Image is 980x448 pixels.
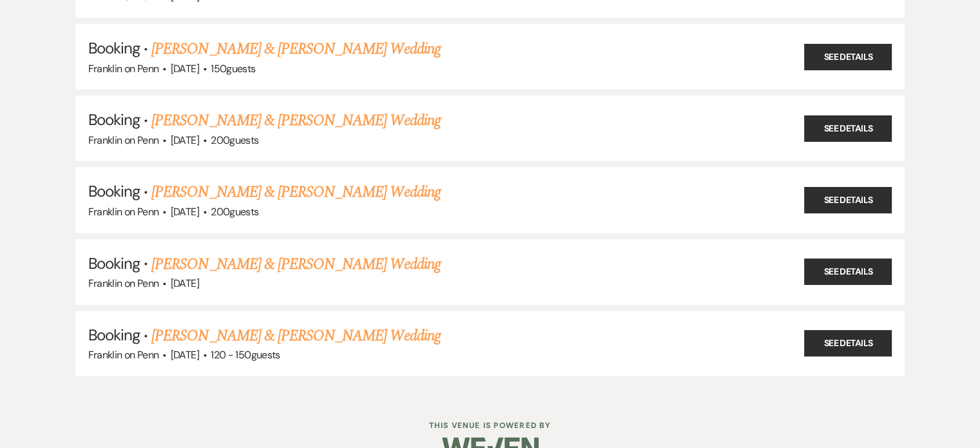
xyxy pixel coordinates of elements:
span: Franklin on Penn [88,133,159,147]
a: See Details [804,115,892,142]
span: Booking [88,325,140,345]
a: [PERSON_NAME] & [PERSON_NAME] Wedding [151,109,440,132]
a: See Details [804,187,892,213]
span: Booking [88,38,140,58]
span: 200 guests [211,205,258,219]
span: 200 guests [211,133,258,147]
span: Booking [88,253,140,273]
span: 150 guests [211,62,255,75]
span: Booking [88,181,140,201]
span: Franklin on Penn [88,62,159,75]
span: [DATE] [171,205,199,219]
span: Booking [88,110,140,130]
a: [PERSON_NAME] & [PERSON_NAME] Wedding [151,253,440,276]
span: [DATE] [171,133,199,147]
a: [PERSON_NAME] & [PERSON_NAME] Wedding [151,324,440,347]
span: [DATE] [171,348,199,362]
a: [PERSON_NAME] & [PERSON_NAME] Wedding [151,180,440,204]
a: [PERSON_NAME] & [PERSON_NAME] Wedding [151,37,440,61]
a: See Details [804,259,892,286]
span: Franklin on Penn [88,348,159,362]
span: 120 - 150 guests [211,348,280,362]
span: [DATE] [171,62,199,75]
a: See Details [804,44,892,70]
span: [DATE] [171,277,199,290]
a: See Details [804,331,892,357]
span: Franklin on Penn [88,277,159,290]
span: Franklin on Penn [88,205,159,219]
